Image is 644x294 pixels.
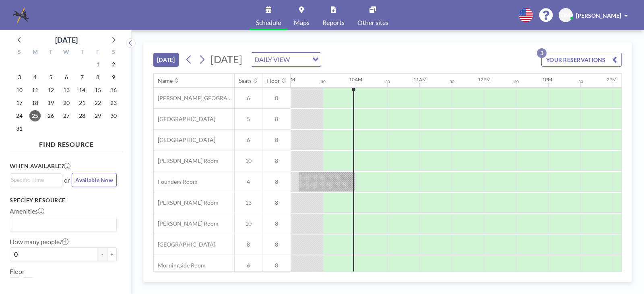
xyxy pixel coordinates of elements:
div: 1PM [542,76,552,82]
span: Tuesday, August 26, 2025 [45,110,56,121]
span: Other sites [357,19,388,26]
h4: FIND RESOURCE [10,137,123,148]
div: T [43,47,59,58]
div: 11AM [413,76,427,82]
span: Monday, August 18, 2025 [29,97,41,109]
div: Name [158,77,173,84]
span: Available Now [75,177,113,183]
span: 8 [235,241,262,248]
span: [DATE] [211,53,242,65]
label: How many people? [10,238,68,246]
input: Search for option [11,175,58,184]
span: Sunday, August 24, 2025 [14,110,25,121]
span: 6 [235,95,262,102]
div: Search for option [10,174,62,186]
span: Wednesday, August 6, 2025 [61,72,72,83]
span: DM [561,12,570,19]
input: Search for option [11,219,112,229]
span: Sunday, August 3, 2025 [14,72,25,83]
div: T [74,47,90,58]
span: 8 [262,115,291,123]
span: [PERSON_NAME] Room [154,199,219,206]
span: 8 [262,262,291,269]
span: DAILY VIEW [253,54,291,65]
span: Thursday, August 28, 2025 [76,110,88,121]
div: Seats [239,77,252,84]
span: Thursday, August 21, 2025 [76,97,88,109]
span: [PERSON_NAME] [576,12,621,19]
h3: Specify resource [10,197,117,204]
span: Wednesday, August 27, 2025 [61,110,72,121]
span: Morningside Room [154,262,206,269]
span: [GEOGRAPHIC_DATA] [154,241,215,248]
span: Saturday, August 23, 2025 [108,97,119,109]
span: Monday, August 25, 2025 [29,110,41,121]
span: Thursday, August 14, 2025 [76,84,88,96]
div: 12PM [478,76,491,82]
span: 5 [235,115,262,123]
span: [PERSON_NAME] Room [154,220,219,227]
label: Amenities [10,207,44,215]
button: - [97,247,107,261]
div: 30 [450,79,454,84]
span: Sunday, August 10, 2025 [14,84,25,96]
span: Sunday, August 17, 2025 [14,97,25,109]
span: [PERSON_NAME] Room [154,157,219,164]
div: Floor [266,77,280,84]
span: Founders Room [154,178,198,185]
span: 6 [235,136,262,144]
button: + [107,247,117,261]
span: 8 [262,157,291,164]
span: 10 [235,157,262,164]
div: F [90,47,105,58]
div: 30 [321,79,326,84]
span: [GEOGRAPHIC_DATA] [154,136,215,144]
span: Tuesday, August 12, 2025 [45,84,56,96]
div: Search for option [10,217,116,231]
input: Search for option [292,54,308,65]
span: 8 [262,220,291,227]
span: Schedule [256,19,281,26]
span: Tuesday, August 5, 2025 [45,72,56,83]
span: 8 [262,178,291,185]
div: 2PM [607,76,617,82]
span: [GEOGRAPHIC_DATA] [154,115,215,123]
div: 30 [385,79,390,84]
button: YOUR RESERVATIONS3 [541,53,622,67]
span: Saturday, August 9, 2025 [108,72,119,83]
span: Tuesday, August 19, 2025 [45,97,56,109]
span: Wednesday, August 13, 2025 [61,84,72,96]
span: Saturday, August 30, 2025 [108,110,119,121]
span: Friday, August 22, 2025 [92,97,103,109]
span: 6 [235,262,262,269]
button: [DATE] [153,53,179,67]
span: Monday, August 4, 2025 [29,72,41,83]
span: 10 [235,220,262,227]
span: [PERSON_NAME][GEOGRAPHIC_DATA] [154,95,234,102]
div: W [59,47,74,58]
div: 30 [514,79,519,84]
p: 3 [537,48,547,58]
div: M [27,47,43,58]
span: Wednesday, August 20, 2025 [61,97,72,109]
span: 4 [235,178,262,185]
div: Search for option [251,53,321,66]
span: 8 [262,199,291,206]
span: Friday, August 8, 2025 [92,72,103,83]
div: S [105,47,121,58]
span: or [64,176,70,184]
span: Saturday, August 16, 2025 [108,84,119,96]
span: 13 [235,199,262,206]
span: Sunday, August 31, 2025 [14,123,25,134]
span: Friday, August 1, 2025 [92,59,103,70]
div: [DATE] [55,34,78,45]
span: Thursday, August 7, 2025 [76,72,88,83]
span: Saturday, August 2, 2025 [108,59,119,70]
span: Monday, August 11, 2025 [29,84,41,96]
div: 30 [578,79,583,84]
span: 8 [262,136,291,144]
span: 8 [262,241,291,248]
div: S [12,47,27,58]
span: Reports [322,19,345,26]
span: 8 [262,95,291,102]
